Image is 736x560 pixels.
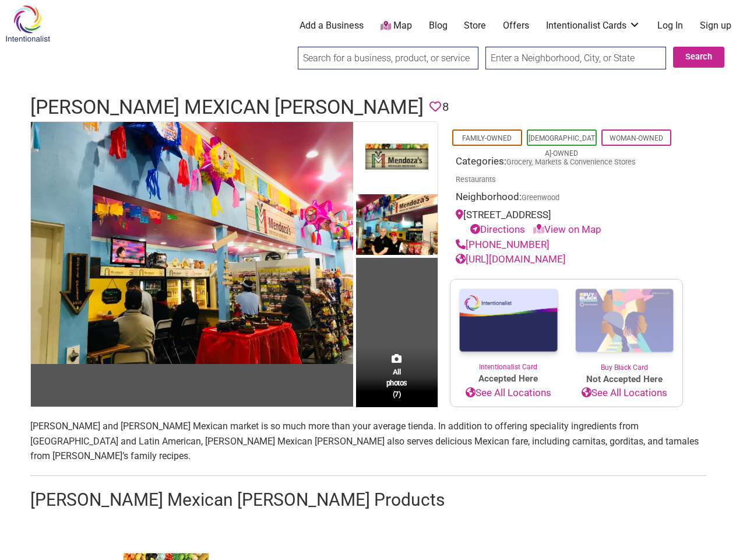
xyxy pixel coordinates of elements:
[456,253,566,265] a: [URL][DOMAIN_NAME]
[450,279,566,372] a: Intentionalist Card
[506,157,636,166] a: Grocery, Markets & Convenience Stores
[546,19,640,32] a: Intentionalist Cards
[450,279,566,362] img: Intentionalist Card
[442,98,449,116] span: 8
[673,47,724,68] button: Search
[462,134,512,142] a: Family-Owned
[300,19,364,32] a: Add a Business
[566,373,682,386] span: Not Accepted Here
[30,488,706,512] h2: [PERSON_NAME] Mexican [PERSON_NAME] Products
[566,386,682,401] a: See All Locations
[470,223,525,235] a: Directions
[700,19,731,32] a: Sign up
[522,194,559,202] span: Greenwood
[529,134,595,157] a: [DEMOGRAPHIC_DATA]-Owned
[381,19,412,33] a: Map
[456,190,677,208] div: Neighborhood:
[450,372,566,386] span: Accepted Here
[503,19,529,32] a: Offers
[657,19,683,32] a: Log In
[386,366,407,400] span: All photos (7)
[450,386,566,401] a: See All Locations
[429,19,448,32] a: Blog
[298,47,478,69] input: Search for a business, product, or service
[30,421,699,461] span: [PERSON_NAME] and [PERSON_NAME] Mexican market is so much more than your average tienda. In addit...
[533,223,601,235] a: View on Map
[566,279,682,362] img: Buy Black Card
[456,208,677,237] div: [STREET_ADDRESS]
[485,47,666,69] input: Enter a Neighborhood, City, or State
[30,93,424,121] h1: [PERSON_NAME] Mexican [PERSON_NAME]
[566,279,682,373] a: Buy Black Card
[464,19,486,32] a: Store
[610,134,663,142] a: Woman-Owned
[456,175,496,184] a: Restaurants
[456,154,677,190] div: Categories:
[456,239,550,250] a: [PHONE_NUMBER]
